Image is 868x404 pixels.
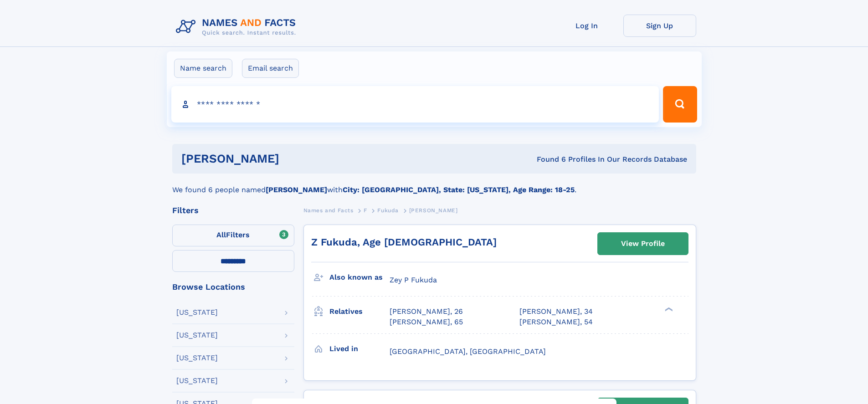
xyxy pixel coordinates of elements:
a: [PERSON_NAME], 54 [519,317,593,327]
div: Browse Locations [172,283,294,291]
h3: Also known as [329,270,390,285]
div: [US_STATE] [176,332,218,339]
div: ❯ [663,307,673,312]
span: Zey P Fukuda [390,276,437,284]
input: search input [171,86,659,123]
a: Names and Facts [303,205,354,216]
a: Fukuda [377,205,399,216]
a: Z Fukuda, Age [DEMOGRAPHIC_DATA] [311,236,497,248]
button: Search Button [663,86,697,123]
a: Sign Up [623,15,696,37]
div: We found 6 people named with . [172,174,696,195]
label: Filters [172,225,294,246]
div: [US_STATE] [176,309,218,316]
div: [US_STATE] [176,377,218,384]
img: Logo Names and Facts [172,15,303,39]
span: F [364,207,367,214]
h3: Lived in [329,341,390,357]
a: [PERSON_NAME], 65 [390,317,463,327]
div: Filters [172,206,294,215]
h3: Relatives [329,304,390,319]
div: Found 6 Profiles In Our Records Database [408,154,687,164]
h1: [PERSON_NAME] [181,153,408,164]
div: View Profile [621,233,665,254]
b: City: [GEOGRAPHIC_DATA], State: [US_STATE], Age Range: 18-25 [343,185,575,194]
a: [PERSON_NAME], 34 [519,307,593,317]
label: Name search [174,59,232,78]
span: [GEOGRAPHIC_DATA], [GEOGRAPHIC_DATA] [390,347,546,356]
span: [PERSON_NAME] [409,207,458,214]
span: All [216,230,226,239]
a: [PERSON_NAME], 26 [390,307,463,317]
span: Fukuda [377,207,399,214]
a: Log In [550,15,623,37]
div: [US_STATE] [176,354,218,362]
a: View Profile [598,233,688,255]
label: Email search [242,59,299,78]
b: [PERSON_NAME] [266,185,327,194]
a: F [364,205,367,216]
